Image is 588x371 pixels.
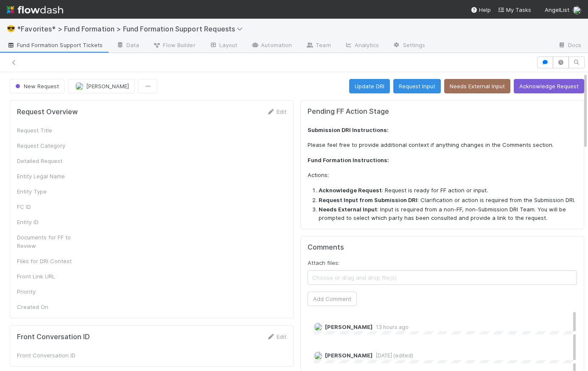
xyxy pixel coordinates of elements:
span: My Tasks [498,6,531,13]
div: Help [470,6,491,14]
a: My Tasks [498,6,531,14]
h5: Pending FF Action Stage [308,107,577,116]
strong: Fund Formation Instructions: [308,157,389,163]
img: avatar_b467e446-68e1-4310-82a7-76c532dc3f4b.png [573,6,581,14]
button: Acknowledge Request [514,79,584,93]
a: Layout [202,39,244,53]
h5: Request Overview [17,108,78,116]
div: Entity Legal Name [17,172,81,180]
li: : Request is ready for FF action or input. [319,186,577,195]
li: : Clarification or action is required from the Submission DRI. [319,196,577,205]
div: Front Link URL [17,272,81,281]
button: Request Input [393,79,441,93]
button: Add Comment [308,292,357,306]
div: Entity Type [17,187,81,196]
span: 😎 [7,25,15,32]
strong: Acknowledge Request [319,187,382,194]
li: : Input is required from a non-FF, non-Submission DRI Team. You will be prompted to select which ... [319,205,577,222]
a: Automation [244,39,299,53]
div: Front Conversation ID [17,351,81,360]
a: Analytics [338,39,386,53]
label: Attach files: [308,259,339,267]
h5: Comments [308,243,577,252]
span: New Request [14,83,59,90]
div: Detailed Request [17,157,81,165]
button: [PERSON_NAME] [68,79,134,93]
a: Docs [551,39,588,53]
p: Please feel free to provide additional context if anything changes in the Comments section. [308,141,577,149]
a: Settings [386,39,432,53]
div: Entity ID [17,218,81,226]
div: Request Category [17,141,81,150]
button: Update DRI [349,79,390,93]
a: Edit [266,333,286,340]
div: Documents for FF to Review [17,233,81,250]
span: [DATE] (edited) [372,352,413,359]
a: Data [109,39,146,53]
span: Choose or drag and drop file(s) [308,271,577,284]
button: New Request [10,79,64,93]
img: logo-inverted-e16ddd16eac7371096b0.svg [7,3,63,17]
div: Created On [17,303,81,311]
strong: Submission DRI Instructions: [308,126,389,133]
span: 13 hours ago [372,324,409,330]
span: [PERSON_NAME] [325,352,372,359]
p: Actions: [308,171,577,180]
img: avatar_892eb56c-5b5a-46db-bf0b-2a9023d0e8f8.png [314,351,322,360]
strong: Needs External Input [319,206,377,213]
strong: Request Input from Submission DRI [319,197,417,203]
span: [PERSON_NAME] [86,83,129,90]
span: [PERSON_NAME] [325,323,372,330]
img: avatar_5efa0666-8651-45e1-ad93-d350fecd9671.png [314,323,322,331]
span: AngelList [545,6,569,13]
a: Edit [266,108,286,115]
a: Team [299,39,337,53]
span: Fund Formation Support Tickets [7,41,103,49]
img: avatar_b467e446-68e1-4310-82a7-76c532dc3f4b.png [75,82,84,90]
div: FC ID [17,202,81,211]
div: Priority [17,287,81,296]
div: Files for DRI Context [17,257,81,265]
span: Flow Builder [153,41,195,49]
div: Request Title [17,126,81,135]
a: Flow Builder [146,39,202,53]
span: *Favorites* > Fund Formation > Fund Formation Support Requests [17,25,247,33]
h5: Front Conversation ID [17,333,90,341]
button: Needs External Input [444,79,510,93]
